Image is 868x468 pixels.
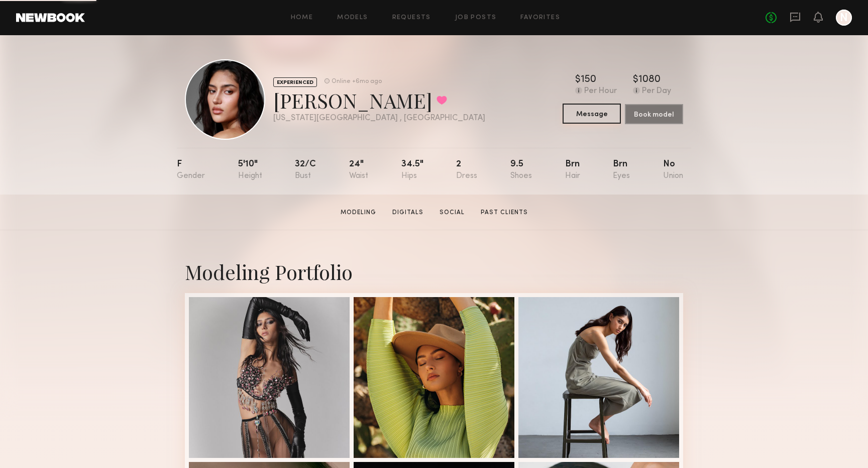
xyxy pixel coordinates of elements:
[613,160,630,180] div: Brn
[584,87,617,96] div: Per Hour
[575,75,581,85] div: $
[273,87,485,114] div: [PERSON_NAME]
[510,160,532,180] div: 9.5
[388,208,427,217] a: Digitals
[836,10,852,26] a: N
[638,75,661,85] div: 1080
[436,208,469,217] a: Social
[633,75,638,85] div: $
[581,75,596,85] div: 150
[642,87,671,96] div: Per Day
[177,160,205,180] div: F
[392,15,431,21] a: Requests
[337,15,368,21] a: Models
[456,160,477,180] div: 2
[337,208,380,217] a: Modeling
[565,160,580,180] div: Brn
[663,160,683,180] div: No
[520,15,560,21] a: Favorites
[332,78,382,85] div: Online +6mo ago
[477,208,532,217] a: Past Clients
[563,104,621,124] button: Message
[401,160,423,180] div: 34.5"
[455,15,497,21] a: Job Posts
[238,160,262,180] div: 5'10"
[295,160,316,180] div: 32/c
[349,160,368,180] div: 24"
[291,15,313,21] a: Home
[273,77,317,87] div: EXPERIENCED
[273,114,485,123] div: [US_STATE][GEOGRAPHIC_DATA] , [GEOGRAPHIC_DATA]
[185,258,683,285] div: Modeling Portfolio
